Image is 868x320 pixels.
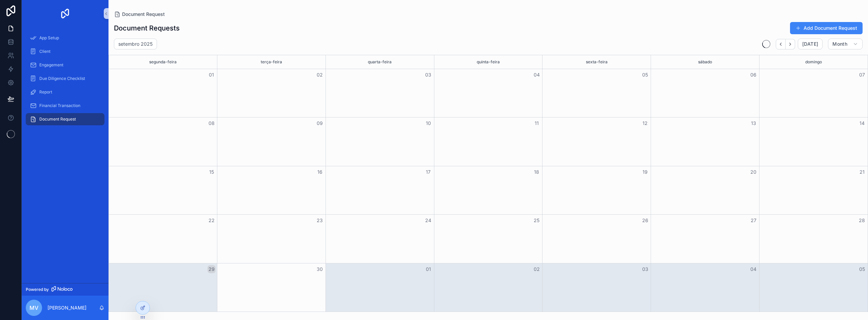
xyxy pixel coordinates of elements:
button: 03 [641,265,649,273]
button: 04 [533,71,541,79]
h2: setembro 2025 [118,41,153,47]
a: App Setup [26,32,104,44]
div: quinta-feira [435,55,541,69]
button: 08 [208,119,216,127]
button: 23 [316,216,324,225]
span: Powered by [26,287,49,292]
button: 06 [749,71,757,79]
button: 04 [749,265,757,273]
button: 02 [316,71,324,79]
div: quarta-feira [327,55,433,69]
div: sexta-feira [544,55,650,69]
a: Document Request [114,11,165,18]
button: 18 [533,168,541,176]
button: Add Document Request [790,22,863,34]
button: 13 [749,119,757,127]
span: Document Request [122,11,165,18]
button: 11 [533,119,541,127]
button: 05 [858,265,866,273]
a: Report [26,86,104,98]
span: Client [39,49,51,54]
div: domingo [761,55,867,69]
button: 20 [749,168,757,176]
button: 07 [858,71,866,79]
span: Engagement [39,62,63,68]
p: [PERSON_NAME] [47,304,86,311]
img: App logo [60,8,71,19]
button: 10 [424,119,432,127]
button: 05 [641,71,649,79]
button: 03 [424,71,432,79]
span: App Setup [39,35,59,41]
button: 02 [533,265,541,273]
button: [DATE] [798,39,823,49]
button: 19 [641,168,649,176]
span: Due Diligence Checklist [39,76,85,81]
button: 22 [208,216,216,225]
button: Month [828,39,863,49]
button: 15 [208,168,216,176]
button: Back [776,39,786,49]
button: 16 [316,168,324,176]
button: 30 [316,265,324,273]
button: 29 [208,265,216,273]
span: Month [832,41,847,47]
div: terça-feira [218,55,324,69]
h1: Document Requests [114,23,180,33]
span: Financial Transaction [39,103,80,108]
a: Financial Transaction [26,100,104,112]
a: Engagement [26,59,104,71]
button: 01 [424,265,432,273]
button: 24 [424,216,432,225]
button: 12 [641,119,649,127]
div: scrollable content [22,27,108,134]
span: [DATE] [802,41,818,47]
button: 27 [749,216,757,225]
span: Report [39,89,52,95]
button: 28 [858,216,866,225]
button: 21 [858,168,866,176]
a: Due Diligence Checklist [26,72,104,85]
button: 01 [208,71,216,79]
div: Month View [108,55,868,312]
a: Client [26,45,104,58]
button: 09 [316,119,324,127]
button: 26 [641,216,649,225]
div: segunda-feira [110,55,216,69]
div: sábado [652,55,758,69]
button: 25 [533,216,541,225]
span: Document Request [39,116,76,122]
button: 14 [858,119,866,127]
button: Next [786,39,795,49]
a: Powered by [22,283,108,296]
a: Document Request [26,113,104,125]
button: 17 [424,168,432,176]
span: MV [29,304,38,312]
